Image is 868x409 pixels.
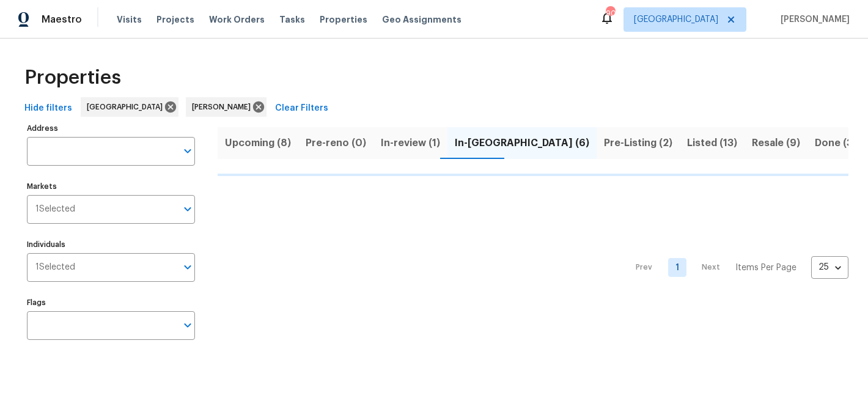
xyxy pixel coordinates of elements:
[382,13,462,26] span: Geo Assignments
[624,183,848,352] nav: Pagination Navigation
[27,183,195,190] label: Markets
[634,13,718,26] span: [GEOGRAPHIC_DATA]
[811,251,848,283] div: 25
[668,258,686,277] a: Goto page 1
[209,13,265,26] span: Work Orders
[81,97,178,117] div: [GEOGRAPHIC_DATA]
[270,97,333,120] button: Clear Filters
[606,7,614,20] div: 90
[27,241,195,248] label: Individuals
[179,142,196,160] button: Open
[186,97,267,117] div: [PERSON_NAME]
[735,262,796,274] p: Items Per Page
[687,134,737,152] span: Listed (13)
[42,13,82,26] span: Maestro
[179,259,196,276] button: Open
[179,317,196,334] button: Open
[27,299,195,306] label: Flags
[604,134,672,152] span: Pre-Listing (2)
[156,13,194,26] span: Projects
[87,101,167,113] span: [GEOGRAPHIC_DATA]
[35,262,75,273] span: 1 Selected
[455,134,589,152] span: In-[GEOGRAPHIC_DATA] (6)
[117,13,142,26] span: Visits
[20,97,77,120] button: Hide filters
[24,72,121,84] span: Properties
[752,134,800,152] span: Resale (9)
[24,101,72,116] span: Hide filters
[225,134,291,152] span: Upcoming (8)
[179,201,196,218] button: Open
[306,134,366,152] span: Pre-reno (0)
[192,101,256,113] span: [PERSON_NAME]
[35,204,75,215] span: 1 Selected
[381,134,440,152] span: In-review (1)
[27,125,195,132] label: Address
[275,101,328,116] span: Clear Filters
[279,15,305,24] span: Tasks
[320,13,367,26] span: Properties
[776,13,850,26] span: [PERSON_NAME]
